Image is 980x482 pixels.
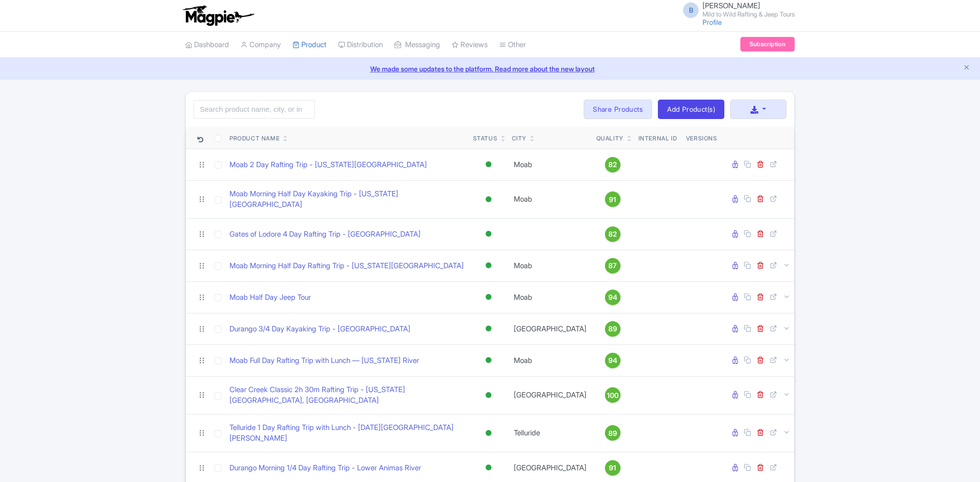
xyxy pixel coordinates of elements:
div: Product Name [229,134,279,143]
td: [GEOGRAPHIC_DATA] [508,313,592,344]
td: Telluride [508,414,592,452]
td: Moab [508,281,592,313]
span: B [683,2,699,18]
a: Reviews [452,32,488,58]
div: Active [484,227,493,241]
a: Other [499,32,526,58]
td: Moab [508,180,592,218]
a: 91 [596,191,629,207]
th: Versions [682,127,721,149]
a: Profile [702,18,722,26]
a: 89 [596,321,629,337]
input: Search product name, city, or interal id [194,100,315,119]
a: Moab 2 Day Rafting Trip - [US_STATE][GEOGRAPHIC_DATA] [229,159,427,171]
span: 89 [608,324,617,334]
a: 100 [596,387,629,403]
img: logo-ab69f6fb50320c5b225c76a69d11143b.png [180,5,256,26]
td: Moab [508,250,592,281]
span: 87 [608,260,617,271]
a: Durango Morning 1/4 Day Rafting Trip - Lower Animas River [229,463,421,474]
div: City [512,134,526,143]
a: Messaging [394,32,440,58]
a: 82 [596,226,629,242]
a: B [PERSON_NAME] Mild to Wild Rafting & Jeep Tours [677,2,795,17]
td: Moab [508,149,592,180]
div: Active [484,388,493,402]
a: Company [241,32,281,58]
a: Distribution [338,32,383,58]
div: Active [484,461,493,475]
a: Telluride 1 Day Rafting Trip with Lunch - [DATE][GEOGRAPHIC_DATA][PERSON_NAME] [229,422,465,444]
a: Subscription [740,37,795,52]
a: Moab Morning Half Day Rafting Trip - [US_STATE][GEOGRAPHIC_DATA] [229,260,464,272]
div: Active [484,258,493,273]
td: [GEOGRAPHIC_DATA] [508,376,592,414]
a: Moab Full Day Rafting Trip with Lunch — [US_STATE] River [229,355,419,366]
a: 89 [596,425,629,441]
div: Quality [596,134,623,143]
span: 94 [608,292,617,303]
a: Clear Creek Classic 2h 30m Rafting Trip - [US_STATE][GEOGRAPHIC_DATA], [GEOGRAPHIC_DATA] [229,384,465,406]
a: Moab Morning Half Day Kayaking Trip - [US_STATE][GEOGRAPHIC_DATA] [229,189,465,210]
span: 94 [608,355,617,366]
a: 94 [596,353,629,368]
th: Internal ID [633,127,682,149]
span: 91 [609,194,616,205]
span: 82 [608,229,617,240]
small: Mild to Wild Rafting & Jeep Tours [702,11,795,17]
span: [PERSON_NAME] [702,1,760,10]
td: Moab [508,344,592,376]
div: Active [484,290,493,304]
a: Moab Half Day Jeep Tour [229,292,311,303]
a: We made some updates to the platform. Read more about the new layout [6,64,974,74]
a: Gates of Lodore 4 Day Rafting Trip - [GEOGRAPHIC_DATA] [229,229,421,240]
a: 94 [596,290,629,305]
div: Active [484,353,493,367]
a: Product [293,32,327,58]
div: Active [484,322,493,336]
a: Dashboard [185,32,229,58]
span: 89 [608,428,617,439]
div: Active [484,192,493,207]
a: Add Product(s) [658,100,724,119]
div: Active [484,426,493,440]
div: Status [473,134,498,143]
a: Durango 3/4 Day Kayaking Trip - [GEOGRAPHIC_DATA] [229,324,410,335]
button: Close announcement [963,63,970,74]
span: 91 [609,463,616,473]
a: 87 [596,258,629,274]
a: Share Products [584,100,652,119]
span: 100 [607,390,619,401]
a: 91 [596,460,629,476]
span: 82 [608,159,617,170]
div: Active [484,157,493,172]
a: 82 [596,157,629,172]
